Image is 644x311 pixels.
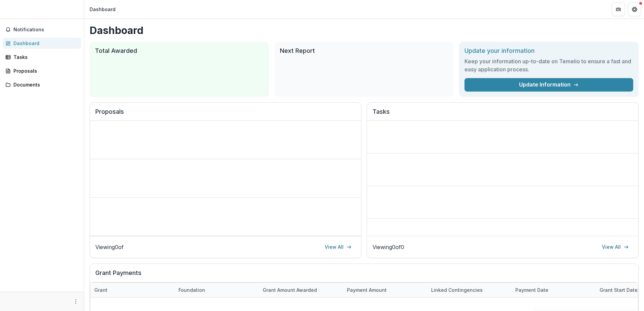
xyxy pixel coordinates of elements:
h2: Update your information [464,47,633,55]
div: Dashboard [13,40,76,47]
button: Get Help [628,3,641,16]
a: Proposals [3,65,81,76]
span: Notifications [13,27,78,33]
h1: Dashboard [90,24,639,36]
h2: Grant Payments [95,269,633,282]
button: Partners [612,3,625,16]
a: Tasks [3,51,81,63]
a: Update Information [464,78,633,92]
a: View All [598,242,633,252]
div: Dashboard [90,6,116,13]
div: Proposals [13,67,76,74]
button: Notifications [3,24,81,35]
a: Dashboard [3,38,81,49]
h2: Tasks [373,108,633,121]
a: Documents [3,79,81,90]
h2: Next Report [280,47,449,55]
h2: Proposals [95,108,356,121]
p: Viewing 0 of 0 [373,243,404,251]
a: View All [321,242,356,252]
button: More [72,298,80,306]
p: Viewing 0 of [95,243,124,251]
h3: Keep your information up-to-date on Temelio to ensure a fast and easy application process. [464,57,633,73]
div: Documents [13,81,76,88]
nav: breadcrumb [87,4,118,14]
h2: Total Awarded [95,47,264,55]
div: Tasks [13,54,76,61]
